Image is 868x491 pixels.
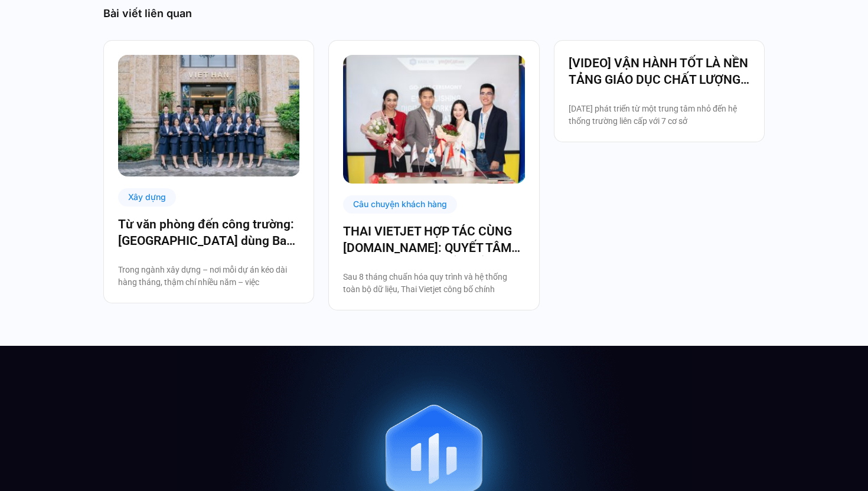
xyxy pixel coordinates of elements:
[569,103,750,127] p: [DATE] phát triển từ một trung tâm nhỏ đến hệ thống trường liên cấp với 7 cơ sở
[118,188,176,207] div: Xây dựng
[569,55,750,88] a: [VIDEO] VẬN HÀNH TỐT LÀ NỀN TẢNG GIÁO DỤC CHẤT LƯỢNG – BAMBOO SCHOOL CHỌN BASE
[118,216,299,249] a: Từ văn phòng đến công trường: [GEOGRAPHIC_DATA] dùng Base số hóa hệ thống quản trị
[343,195,457,214] div: Câu chuyện khách hàng
[103,5,765,21] div: Bài viết liên quan
[343,223,524,256] a: THAI VIETJET HỢP TÁC CÙNG [DOMAIN_NAME]: QUYẾT TÂM “CẤT CÁNH” CHUYỂN ĐỔI SỐ
[118,264,299,289] p: Trong ngành xây dựng – nơi mỗi dự án kéo dài hàng tháng, thậm chí nhiều năm – việc
[343,271,524,296] p: Sau 8 tháng chuẩn hóa quy trình và hệ thống toàn bộ dữ liệu, Thai Vietjet công bố chính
